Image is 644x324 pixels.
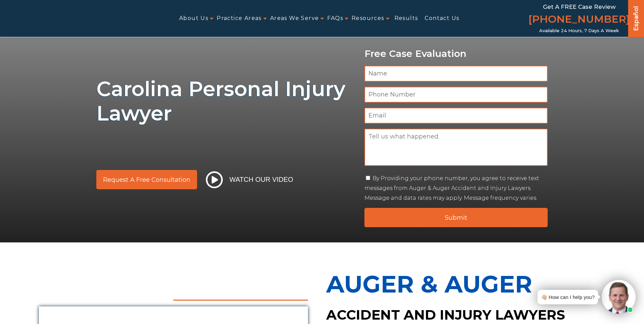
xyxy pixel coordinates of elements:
[270,11,319,26] a: Areas We Serve
[364,87,548,103] input: Phone Number
[96,170,197,189] a: Request a Free Consultation
[364,66,548,82] input: Name
[528,12,630,28] a: [PHONE_NUMBER]
[425,11,459,26] a: Contact Us
[327,11,343,26] a: FAQs
[364,208,548,227] input: Submit
[543,3,616,10] span: Get a FREE Case Review
[96,129,294,155] img: sub text
[217,11,262,26] a: Practice Areas
[364,48,548,59] p: Free Case Evaluation
[395,11,418,26] a: Results
[4,10,110,27] img: Auger & Auger Accident and Injury Lawyers Logo
[103,177,190,183] span: Request a Free Consultation
[364,108,548,124] input: Email
[364,175,539,201] label: By Providing your phone number, you agree to receive text messages from Auger & Auger Accident an...
[179,11,208,26] a: About Us
[96,77,356,126] h1: Carolina Personal Injury Lawyer
[541,293,595,302] div: 👋🏼 How can I help you?
[539,28,619,34] span: Available 24 Hours, 7 Days a Week
[352,11,384,26] a: Resources
[326,263,605,305] p: Auger & Auger
[602,280,636,314] img: Intaker widget Avatar
[204,171,295,189] button: Watch Our Video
